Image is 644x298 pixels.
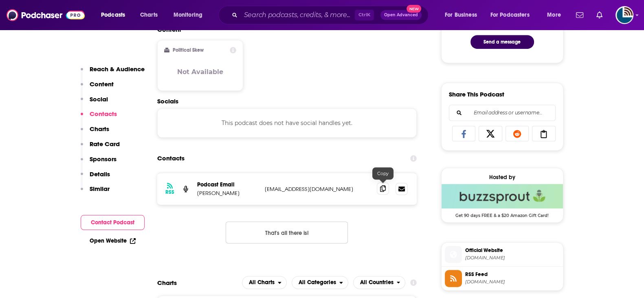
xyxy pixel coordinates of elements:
[81,95,108,110] button: Social
[615,6,633,24] button: Show profile menu
[90,65,145,73] p: Reach & Audience
[81,125,109,140] button: Charts
[593,8,606,22] a: Show notifications dropdown
[465,247,560,254] span: Official Website
[177,68,223,76] h3: Not Available
[81,215,145,230] button: Contact Podcast
[615,6,633,24] img: User Profile
[573,8,587,22] a: Show notifications dropdown
[90,80,114,88] p: Content
[135,9,163,22] a: Charts
[81,170,110,185] button: Details
[445,246,560,263] a: Official Website[DOMAIN_NAME]
[197,181,258,188] p: Podcast Email
[452,126,476,141] a: Share on Facebook
[226,6,436,24] div: Search podcasts, credits, & more...
[407,5,421,13] span: New
[506,126,529,141] a: Share on Reddit
[168,9,213,22] button: open menu
[490,9,530,21] span: For Podcasters
[265,186,371,193] p: [EMAIL_ADDRESS][DOMAIN_NAME]
[445,270,560,287] a: RSS Feed[DOMAIN_NAME]
[197,190,258,197] p: [PERSON_NAME]
[90,140,120,148] p: Rate Card
[541,9,571,22] button: open menu
[242,276,287,289] h2: Platforms
[470,35,534,49] button: Send a message
[90,185,110,193] p: Similar
[372,167,393,180] div: Copy
[439,9,487,22] button: open menu
[445,9,477,21] span: For Business
[485,9,541,22] button: open menu
[353,276,406,289] h2: Countries
[465,255,560,261] span: buzzsprout.com
[442,184,563,208] img: Buzzsprout Deal: Get 90 days FREE & a $20 Amazon Gift Card!
[173,47,204,53] h2: Political Skew
[249,280,275,285] span: All Charts
[81,140,120,155] button: Rate Card
[299,280,336,285] span: All Categories
[241,9,355,22] input: Search podcasts, credits, & more...
[157,279,177,287] h2: Charts
[547,9,561,21] span: More
[165,189,174,195] h3: RSS
[90,110,117,118] p: Contacts
[242,276,287,289] button: open menu
[90,155,116,163] p: Sponsors
[292,276,348,289] h2: Categories
[90,125,109,133] p: Charts
[157,97,417,105] h2: Socials
[90,170,110,178] p: Details
[355,10,374,20] span: Ctrl K
[157,108,417,138] div: This podcast does not have social handles yet.
[140,9,158,21] span: Charts
[479,126,502,141] a: Share on X/Twitter
[465,279,560,285] span: feeds.buzzsprout.com
[81,80,114,95] button: Content
[157,151,185,166] h2: Contacts
[532,126,556,141] a: Copy Link
[442,184,563,217] a: Buzzsprout Deal: Get 90 days FREE & a $20 Amazon Gift Card!
[292,276,348,289] button: open menu
[615,6,633,24] span: Logged in as tdunyak
[90,237,136,244] a: Open Website
[442,208,563,218] span: Get 90 days FREE & a $20 Amazon Gift Card!
[81,110,117,125] button: Contacts
[456,105,549,121] input: Email address or username...
[81,155,116,170] button: Sponsors
[95,9,136,22] button: open menu
[449,105,556,121] div: Search followers
[81,185,110,200] button: Similar
[380,10,422,20] button: Open AdvancedNew
[90,95,108,103] p: Social
[449,90,504,98] h3: Share This Podcast
[226,221,348,243] button: Nothing here.
[384,13,418,17] span: Open Advanced
[465,271,560,278] span: RSS Feed
[174,9,202,21] span: Monitoring
[81,65,145,80] button: Reach & Audience
[360,280,393,285] span: All Countries
[442,174,563,181] div: Hosted by
[353,276,406,289] button: open menu
[101,9,125,21] span: Podcasts
[7,7,85,23] img: Podchaser - Follow, Share and Rate Podcasts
